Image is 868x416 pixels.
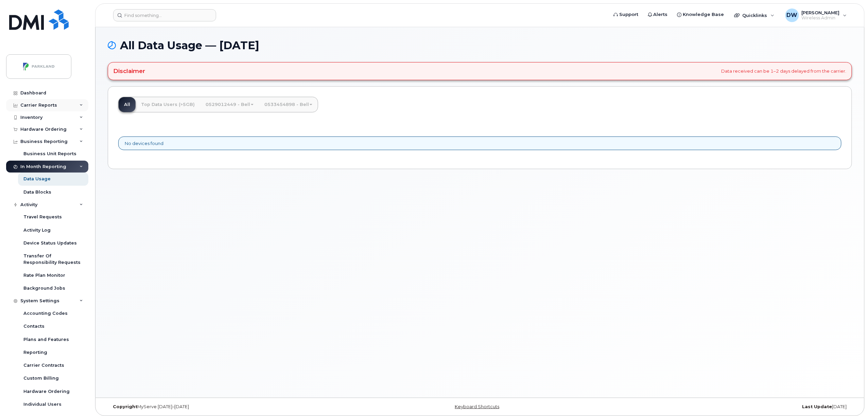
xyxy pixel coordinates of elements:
[113,404,137,409] strong: Copyright
[108,39,852,51] h1: All Data Usage — [DATE]
[200,97,259,112] a: 0529012449 - Bell
[136,97,200,112] a: Top Data Users (>5GB)
[259,97,318,112] a: 0533454898 - Bell
[802,404,832,409] strong: Last Update
[108,62,852,80] div: Data received can be 1–2 days delayed from the carrier.
[604,404,852,410] div: [DATE]
[113,68,145,74] h4: Disclaimer
[119,97,136,112] a: All
[108,404,356,410] div: MyServe [DATE]–[DATE]
[118,137,841,150] div: No devices found
[455,404,500,409] a: Keyboard Shortcuts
